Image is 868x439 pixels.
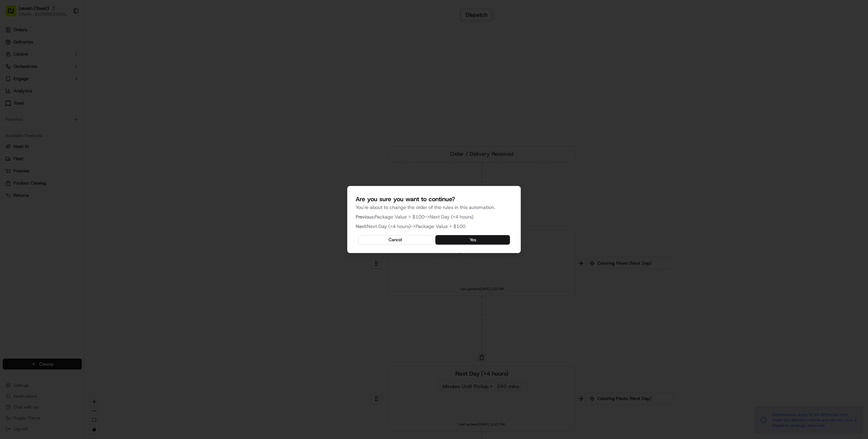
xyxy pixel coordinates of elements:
[56,123,59,129] span: •
[64,152,109,158] span: API Documentation
[105,87,123,95] button: See all
[55,149,112,161] a: 💻API Documentation
[14,152,52,158] span: Knowledge Base
[21,123,55,129] span: [PERSON_NAME]
[21,105,55,111] span: [PERSON_NAME]
[60,123,74,129] span: [DATE]
[7,152,12,158] div: 📗
[60,105,74,111] span: [DATE]
[14,124,19,129] img: 1736555255976-a54dd68f-1ca7-489b-9aae-adbdc363a1c4
[367,223,416,229] span: Next Day (>4 hours) ->
[7,88,45,94] div: Past conversations
[7,7,20,20] img: Nash
[4,149,55,161] a: 📗Knowledge Base
[67,168,82,173] span: Pylon
[57,152,63,158] div: 💻
[7,117,18,128] img: Farooq Akhtar
[18,44,122,51] input: Got a question? Start typing here...
[14,65,26,77] img: 2790269178180_0ac78f153ef27d6c0503_72.jpg
[356,194,512,204] h2: Are you sure you want to continue?
[7,27,123,38] p: Welcome 👋
[356,214,375,220] span: Previous:
[435,235,510,245] button: Yes
[356,204,512,211] p: You're about to change the order of the rules in this automation.
[358,235,433,245] button: Cancel
[7,65,19,77] img: 1736555255976-a54dd68f-1ca7-489b-9aae-adbdc363a1c4
[430,214,473,220] span: Next Day (>4 hours)
[31,65,111,72] div: Start new chat
[56,105,59,111] span: •
[14,106,19,111] img: 1736555255976-a54dd68f-1ca7-489b-9aae-adbdc363a1c4
[416,223,466,229] span: Package Value > $100
[48,168,82,173] a: Powered byPylon
[31,72,93,77] div: We're available if you need us!
[356,223,367,229] span: Next:
[115,67,123,75] button: Start new chat
[7,99,18,110] img: Farooq Akhtar
[375,214,430,220] span: Package Value > $100 ->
